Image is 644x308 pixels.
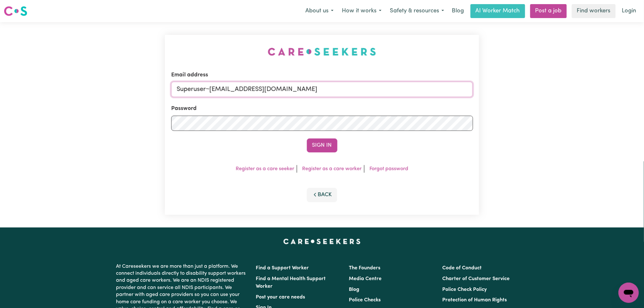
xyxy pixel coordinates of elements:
[4,4,27,18] a: Careseekers logo
[4,5,27,17] img: Careseekers logo
[302,166,362,171] a: Register as a care worker
[236,166,294,171] a: Register as a care seeker
[572,4,616,18] a: Find workers
[283,239,361,244] a: Careseekers home page
[349,276,382,281] a: Media Centre
[530,4,567,18] a: Post a job
[256,276,326,289] a: Find a Mental Health Support Worker
[442,266,482,271] a: Code of Conduct
[349,287,360,292] a: Blog
[619,283,639,303] iframe: Button to launch messaging window
[171,71,208,79] label: Email address
[256,295,305,300] a: Post your care needs
[338,4,386,18] button: How it works
[442,298,507,303] a: Protection of Human Rights
[349,298,381,303] a: Police Checks
[448,4,468,18] a: Blog
[301,4,338,18] button: About us
[171,105,197,113] label: Password
[256,266,309,271] a: Find a Support Worker
[171,82,473,97] input: Email address
[442,287,487,292] a: Police Check Policy
[349,266,381,271] a: The Founders
[307,188,337,202] button: Back
[369,166,408,171] a: Forgot password
[386,4,448,18] button: Safety & resources
[471,4,525,18] a: AI Worker Match
[618,4,640,18] a: Login
[307,138,337,152] button: Sign In
[442,276,510,281] a: Charter of Customer Service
